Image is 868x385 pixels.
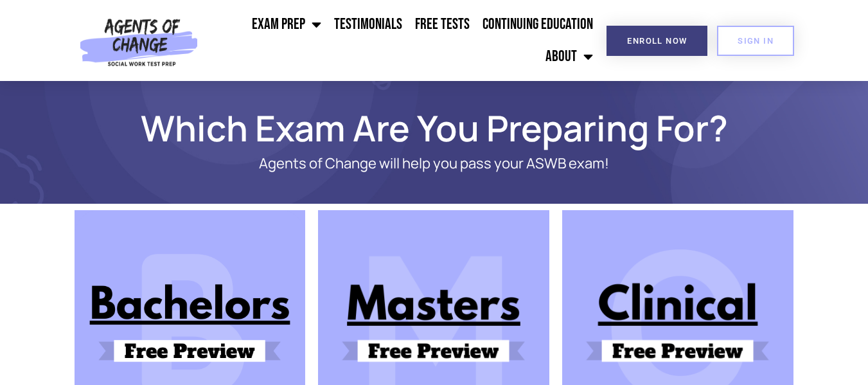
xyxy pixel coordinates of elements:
span: Enroll Now [627,37,687,45]
nav: Menu [204,8,600,73]
a: SIGN IN [717,26,794,56]
a: Free Tests [409,8,476,40]
span: SIGN IN [738,37,774,45]
h1: Which Exam Are You Preparing For? [68,113,801,143]
a: Testimonials [328,8,409,40]
p: Agents of Change will help you pass your ASWB exam! [120,156,749,172]
a: Enroll Now [607,26,707,56]
a: Continuing Education [476,8,599,40]
a: Exam Prep [245,8,328,40]
a: About [539,40,599,73]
